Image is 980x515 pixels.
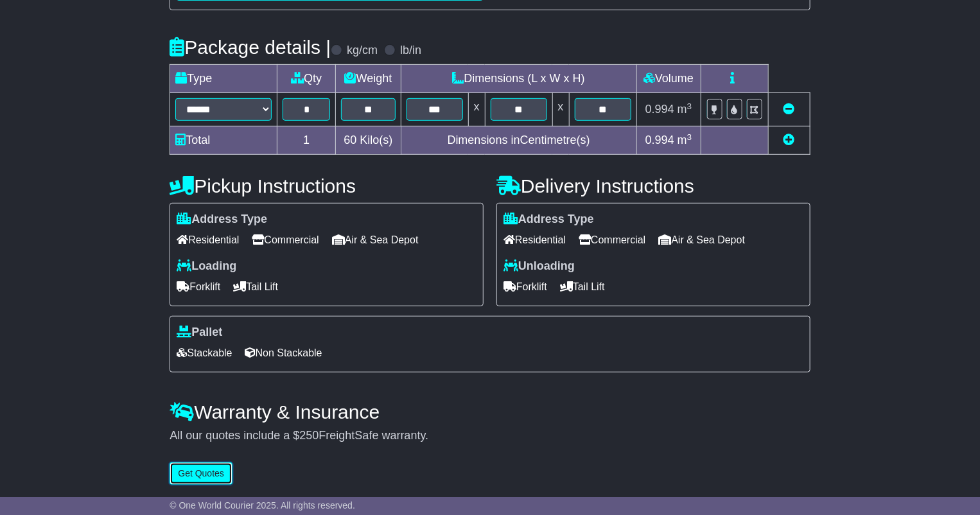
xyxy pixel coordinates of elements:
label: Address Type [503,213,594,227]
div: All our quotes include a $ FreightSafe warranty. [170,429,810,443]
span: 0.994 [645,134,674,146]
h4: Pickup Instructions [170,175,484,196]
td: Total [170,127,277,155]
td: Kilo(s) [336,127,401,155]
span: 60 [344,134,356,146]
h4: Warranty & Insurance [170,401,810,423]
label: Pallet [177,326,222,340]
span: Air & Sea Depot [658,230,745,250]
td: Dimensions in Centimetre(s) [401,127,636,155]
span: Residential [177,230,239,250]
a: Remove this item [783,103,795,116]
span: Air & Sea Depot [332,230,419,250]
sup: 3 [687,101,692,111]
span: Tail Lift [233,277,278,297]
button: Get Quotes [170,462,232,485]
a: Add new item [783,134,795,146]
td: Type [170,65,277,93]
label: Address Type [177,213,267,227]
span: 0.994 [645,103,674,116]
td: x [468,93,485,127]
sup: 3 [687,132,692,142]
td: Volume [636,65,701,93]
td: Dimensions (L x W x H) [401,65,636,93]
span: Forklift [177,277,220,297]
label: Unloading [503,259,575,274]
label: Loading [177,259,236,274]
td: x [552,93,569,127]
span: Residential [503,230,566,250]
h4: Delivery Instructions [496,175,810,196]
span: m [678,134,692,146]
label: kg/cm [347,44,378,58]
td: 1 [277,127,336,155]
h4: Package details | [170,37,331,58]
span: Non Stackable [245,343,322,363]
td: Weight [336,65,401,93]
td: Qty [277,65,336,93]
span: 250 [299,429,319,442]
span: Commercial [579,230,645,250]
span: Commercial [252,230,319,250]
span: m [678,103,692,116]
label: lb/in [400,44,421,58]
span: Forklift [503,277,547,297]
span: Stackable [177,343,232,363]
span: © One World Courier 2025. All rights reserved. [170,500,355,511]
span: Tail Lift [560,277,605,297]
